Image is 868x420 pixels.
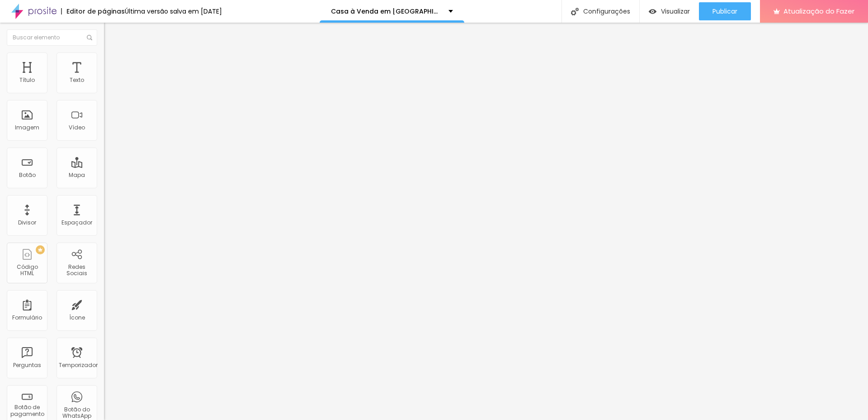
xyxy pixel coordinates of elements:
[19,171,36,179] font: Botão
[18,219,36,226] font: Divisor
[13,361,41,369] font: Perguntas
[571,8,579,15] img: Ícone
[17,263,38,277] font: Código HTML
[15,124,39,131] font: Imagem
[66,7,125,16] font: Editor de páginas
[104,23,868,420] iframe: Editor
[69,171,85,179] font: Mapa
[783,6,854,16] font: Atualização do Fazer
[66,263,87,277] font: Redes Sociais
[12,314,42,321] font: Formulário
[649,8,656,15] img: view-1.svg
[62,406,91,420] font: Botão do WhatsApp
[70,76,84,84] font: Texto
[7,29,97,46] input: Buscar elemento
[331,7,545,16] font: Casa à Venda em [GEOGRAPHIC_DATA] – [GEOGRAPHIC_DATA]
[69,124,85,131] font: Vídeo
[699,2,751,20] button: Publicar
[19,76,35,84] font: Título
[59,361,98,369] font: Temporizador
[661,7,690,16] font: Visualizar
[640,2,699,20] button: Visualizar
[10,403,44,417] font: Botão de pagamento
[583,7,630,16] font: Configurações
[87,35,92,40] img: Ícone
[712,7,737,16] font: Publicar
[69,314,85,321] font: Ícone
[125,7,222,16] font: Última versão salva em [DATE]
[61,219,92,226] font: Espaçador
